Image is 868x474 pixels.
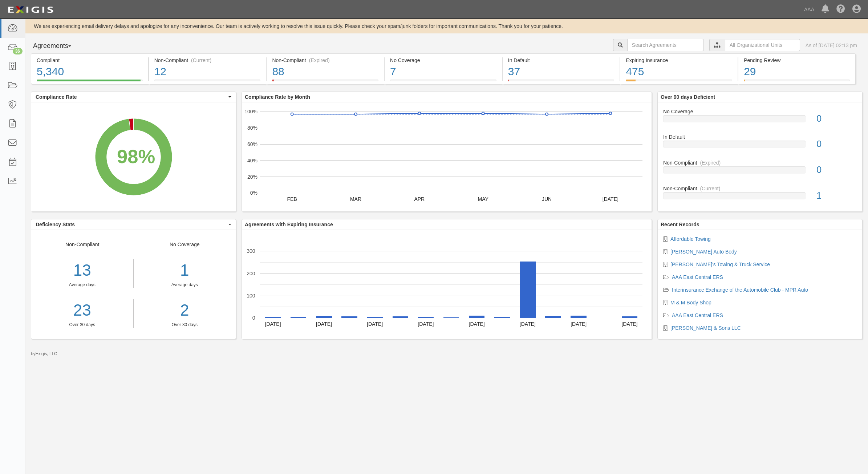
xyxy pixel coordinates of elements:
text: [DATE] [316,321,332,327]
text: [DATE] [520,321,536,327]
a: 23 [31,299,133,322]
span: Compliance Rate [36,93,227,101]
div: Non-Compliant [658,185,862,192]
text: MAY [478,196,489,202]
a: [PERSON_NAME] Auto Body [670,249,737,255]
span: Deficiency Stats [36,221,227,228]
text: 200 [247,270,255,276]
input: Search Agreements [627,39,704,51]
text: FEB [287,196,297,202]
a: Compliant5,340 [31,80,148,85]
div: 1 [139,259,231,282]
small: by [31,351,57,357]
input: All Organizational Units [725,39,800,51]
div: 88 [272,64,378,80]
div: 1 [811,189,862,202]
div: Expiring Insurance [626,57,732,64]
a: Affordable Towing [670,236,711,242]
text: 80% [247,125,257,131]
a: Non-Compliant(Expired)0 [663,159,857,185]
div: 37 [508,64,615,80]
div: No Coverage [658,108,862,115]
div: 0 [811,163,862,177]
text: [DATE] [265,321,281,327]
a: [PERSON_NAME]'s Towing & Truck Service [670,262,770,267]
a: Non-Compliant(Current)1 [663,185,857,205]
div: 36 [13,48,23,54]
div: (Current) [700,185,720,192]
b: Compliance Rate by Month [245,94,310,100]
div: 29 [744,64,850,80]
a: AAA East Central ERS [672,312,723,318]
text: [DATE] [367,321,383,327]
b: Over 90 days Deficient [661,94,715,100]
a: In Default0 [663,133,857,159]
text: [DATE] [571,321,587,327]
text: 40% [247,158,257,163]
div: 0 [811,138,862,151]
button: Compliance Rate [31,92,236,102]
text: 100 [247,293,255,299]
div: Non-Compliant (Expired) [272,57,378,64]
svg: A chart. [242,102,652,211]
b: Agreements with Expiring Insurance [245,222,333,227]
a: Pending Review29 [738,80,856,85]
div: 13 [31,259,133,282]
div: Over 30 days [31,322,133,328]
div: 98% [117,143,155,170]
a: Non-Compliant(Expired)88 [267,80,384,85]
a: 2 [139,299,231,322]
a: Non-Compliant(Current)12 [149,80,266,85]
a: M & M Body Shop [670,300,711,305]
div: Pending Review [744,57,850,64]
div: In Default [508,57,615,64]
text: 20% [247,174,257,179]
a: Interinsurance Exchange of the Automobile Club - MPR Auto [672,287,808,293]
a: Expiring Insurance475 [620,80,738,85]
i: Help Center - Complianz [836,5,845,14]
button: Deficiency Stats [31,219,236,230]
div: Non-Compliant (Current) [154,57,261,64]
div: Non-Compliant [658,159,862,166]
button: Agreements [31,39,85,53]
div: 5,340 [37,64,143,80]
text: 300 [247,248,255,254]
div: (Expired) [309,57,330,64]
div: 12 [154,64,261,80]
div: Average days [31,282,133,288]
div: As of [DATE] 02:13 pm [806,42,857,49]
text: APR [414,196,425,202]
div: (Current) [191,57,211,64]
text: [DATE] [469,321,485,327]
a: Exigis, LLC [36,351,57,356]
svg: A chart. [242,230,652,339]
div: Average days [139,282,231,288]
div: Non-Compliant [31,241,134,328]
text: 0% [250,190,257,196]
text: [DATE] [603,196,618,202]
text: 60% [247,141,257,147]
a: AAA [800,2,818,17]
div: No Coverage [390,57,496,64]
text: [DATE] [418,321,434,327]
a: In Default37 [503,80,620,85]
div: We are experiencing email delivery delays and apologize for any inconvenience. Our team is active... [25,23,868,30]
svg: A chart. [31,102,236,211]
text: 100% [244,109,257,114]
a: [PERSON_NAME] & Sons LLC [670,325,741,331]
a: No Coverage0 [663,108,857,134]
text: 0 [252,315,255,321]
div: (Expired) [700,159,721,166]
div: 0 [811,112,862,125]
a: AAA East Central ERS [672,274,723,280]
text: [DATE] [621,321,637,327]
div: Compliant [37,57,143,64]
text: JUN [542,196,552,202]
img: logo-5460c22ac91f19d4615b14bd174203de0afe785f0fc80cf4dbbc73dc1793850b.png [5,3,56,16]
div: 7 [390,64,496,80]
